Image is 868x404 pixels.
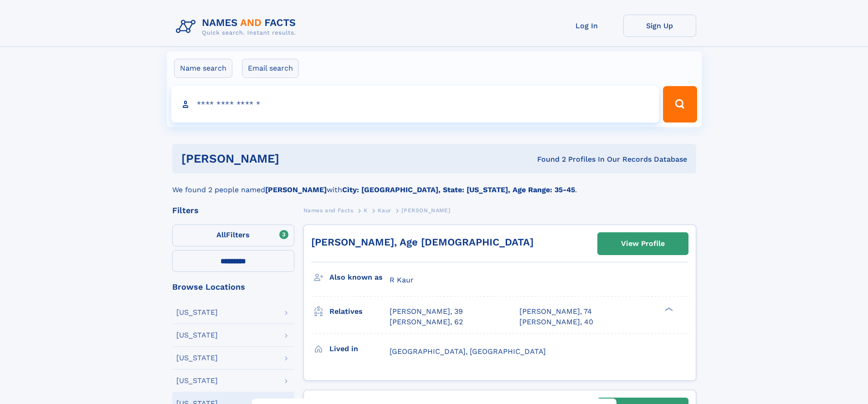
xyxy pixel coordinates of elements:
[311,236,534,248] a: [PERSON_NAME], Age [DEMOGRAPHIC_DATA]
[172,206,294,215] div: Filters
[176,332,218,339] div: [US_STATE]
[176,377,218,384] div: [US_STATE]
[623,15,696,37] a: Sign Up
[390,307,463,317] a: [PERSON_NAME], 39
[242,59,299,78] label: Email search
[519,307,592,317] a: [PERSON_NAME], 74
[329,270,390,285] h3: Also known as
[408,154,687,164] div: Found 2 Profiles In Our Records Database
[390,276,414,284] span: R Kaur
[378,207,391,214] span: Kaur
[265,185,327,194] b: [PERSON_NAME]
[303,205,354,216] a: Names and Facts
[550,15,623,37] a: Log In
[621,233,665,254] div: View Profile
[378,205,391,216] a: Kaur
[598,233,688,255] a: View Profile
[390,317,463,327] a: [PERSON_NAME], 62
[329,341,390,357] h3: Lived in
[390,347,546,356] span: [GEOGRAPHIC_DATA], [GEOGRAPHIC_DATA]
[342,185,575,194] b: City: [GEOGRAPHIC_DATA], State: [US_STATE], Age Range: 35-45
[663,86,697,123] button: Search Button
[172,225,294,246] label: Filters
[176,309,218,316] div: [US_STATE]
[364,207,368,214] span: K
[364,205,368,216] a: K
[401,207,450,214] span: [PERSON_NAME]
[663,307,673,312] div: ❯
[176,354,218,362] div: [US_STATE]
[171,86,659,123] input: search input
[181,153,408,164] h1: [PERSON_NAME]
[174,59,232,78] label: Name search
[216,230,226,239] span: All
[172,174,696,195] div: We found 2 people named with .
[329,304,390,319] h3: Relatives
[519,317,593,327] a: [PERSON_NAME], 40
[172,283,294,291] div: Browse Locations
[172,15,303,39] img: Logo Names and Facts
